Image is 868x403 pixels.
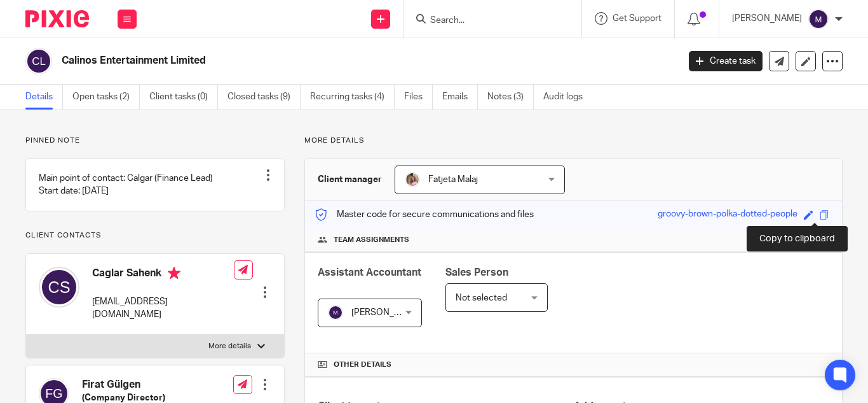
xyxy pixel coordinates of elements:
input: Search [429,15,543,27]
img: svg%3E [25,48,52,74]
p: Master code for secure communications and files [315,208,534,221]
a: Recurring tasks (4) [310,85,395,110]
span: Fatjeta Malaj [428,175,478,184]
i: Primary [168,267,180,279]
h4: Firat Gülgen [82,378,227,392]
p: Client contacts [25,230,285,241]
a: Details [25,85,63,110]
p: Pinned note [25,136,285,146]
span: Other details [334,360,391,370]
p: [EMAIL_ADDRESS][DOMAIN_NAME] [92,295,234,322]
span: Assistant Accountant [318,267,421,278]
span: Team assignments [334,235,409,245]
p: More details [304,136,843,146]
a: Emails [442,85,478,110]
img: svg%3E [39,267,79,308]
p: More details [208,341,251,351]
a: Notes (3) [487,85,534,110]
img: svg%3E [328,305,343,320]
a: Open tasks (2) [72,85,140,110]
a: Files [404,85,433,110]
p: [PERSON_NAME] [732,12,802,25]
img: svg%3E [808,9,829,29]
a: Audit logs [543,85,592,110]
span: Get Support [613,14,661,23]
img: Pixie [25,10,89,27]
div: groovy-brown-polka-dotted-people [658,208,797,222]
h4: Caglar Sahenk [92,267,234,283]
span: Sales Person [445,267,508,278]
span: [PERSON_NAME] [351,308,421,317]
a: Closed tasks (9) [227,85,301,110]
img: MicrosoftTeams-image%20(5).png [405,172,420,187]
h3: Client manager [318,173,382,186]
span: Not selected [456,293,507,302]
a: Client tasks (0) [149,85,218,110]
h2: Calinos Entertainment Limited [62,54,548,67]
a: Create task [689,51,763,71]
